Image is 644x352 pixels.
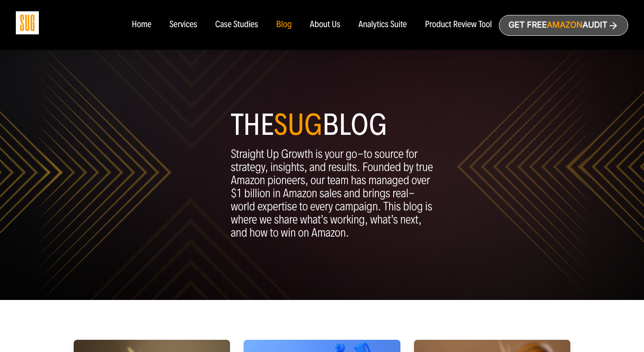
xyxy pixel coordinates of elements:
a: About Us [310,20,341,30]
p: Straight Up Growth is your go-to source for strategy, insights, and results. Founded by true Amaz... [231,147,435,239]
span: SUG [274,107,322,143]
span: Amazon [547,20,583,30]
a: Blog [276,20,292,30]
img: Sug [16,11,39,34]
a: Product Review Tool [425,20,492,30]
a: Home [132,20,151,30]
a: Analytics Suite [358,20,407,30]
a: Case Studies [215,20,258,30]
h1: The blog [231,111,435,138]
a: Get freeAmazonAudit [499,15,628,36]
a: Services [169,20,197,30]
